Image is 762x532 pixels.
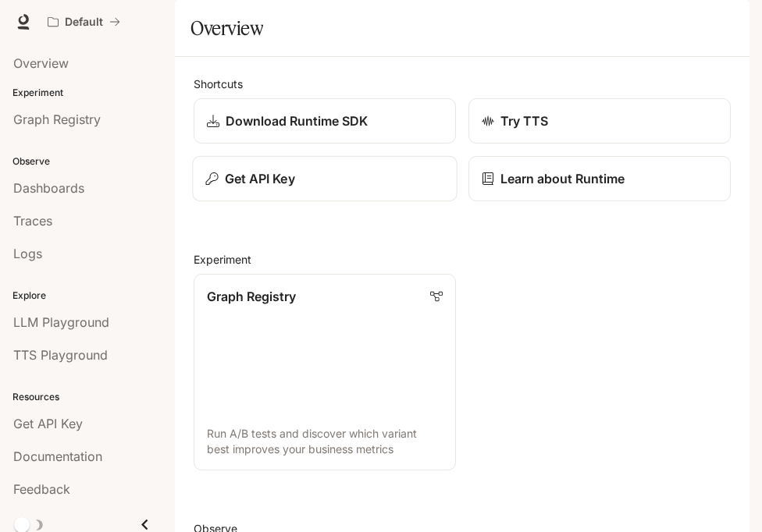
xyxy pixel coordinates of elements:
[207,287,296,306] p: Graph Registry
[226,112,368,130] p: Download Runtime SDK
[468,98,731,144] a: Try TTS
[500,112,548,130] p: Try TTS
[190,12,263,44] h1: Overview
[192,156,457,202] button: Get API Key
[194,98,456,144] a: Download Runtime SDK
[41,6,127,37] button: All workspaces
[207,426,443,457] p: Run A/B tests and discover which variant best improves your business metrics
[65,16,103,29] p: Default
[500,169,625,188] p: Learn about Runtime
[194,274,456,470] a: Graph RegistryRun A/B tests and discover which variant best improves your business metrics
[468,156,731,201] a: Learn about Runtime
[194,76,731,92] h2: Shortcuts
[194,251,731,268] h2: Experiment
[225,169,295,188] p: Get API Key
